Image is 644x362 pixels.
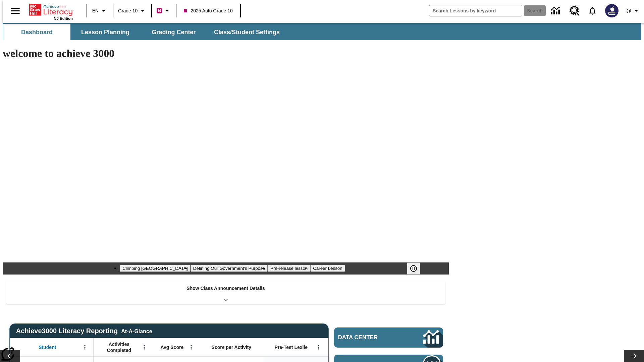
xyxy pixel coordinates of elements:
button: Boost Class color is violet red. Change class color [154,5,174,17]
span: Data Center [338,334,401,341]
button: Lesson Planning [72,24,139,40]
a: Notifications [584,2,601,19]
button: Grading Center [140,24,207,40]
a: Home [29,3,73,16]
a: Data Center [547,2,566,20]
div: SubNavbar [3,24,286,40]
button: Open Menu [186,342,196,352]
button: Open side menu [5,1,25,21]
button: Lesson carousel, Next [624,350,644,362]
span: B [158,6,161,15]
span: Avg Score [160,344,183,350]
button: Slide 2 Defining Our Government's Purpose [191,265,268,272]
button: Slide 3 Pre-release lesson [268,265,310,272]
button: Select a new avatar [601,2,623,19]
button: Open Menu [139,342,149,352]
span: Activities Completed [97,341,141,353]
span: Grade 10 [118,7,138,14]
input: search field [429,5,522,16]
button: Open Menu [314,342,324,352]
span: Score per Activity [212,344,252,350]
span: Pre-Test Lexile [275,344,308,350]
button: Slide 1 Climbing Mount Tai [120,265,190,272]
span: NJ Edition [54,16,73,20]
div: Pause [407,262,427,275]
img: Avatar [605,4,619,17]
div: At-A-Glance [121,327,152,335]
span: Student [39,344,56,350]
span: @ [626,7,631,14]
h1: welcome to achieve 3000 [3,47,449,60]
div: Show Class Announcement Details [6,281,445,304]
button: Open Menu [80,342,90,352]
button: Grade: Grade 10, Select a grade [115,5,149,17]
span: Achieve3000 Literacy Reporting [16,327,152,335]
button: Profile/Settings [623,5,644,17]
button: Pause [407,262,420,275]
span: 2025 Auto Grade 10 [184,7,232,14]
div: SubNavbar [3,23,641,40]
button: Language: EN, Select a language [89,5,111,17]
div: Home [29,2,73,20]
a: Data Center [334,327,443,348]
p: Show Class Announcement Details [186,285,265,292]
a: Resource Center, Will open in new tab [566,2,584,20]
button: Slide 4 Career Lesson [310,265,345,272]
span: EN [92,7,99,14]
button: Dashboard [3,24,70,40]
button: Class/Student Settings [209,24,285,40]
